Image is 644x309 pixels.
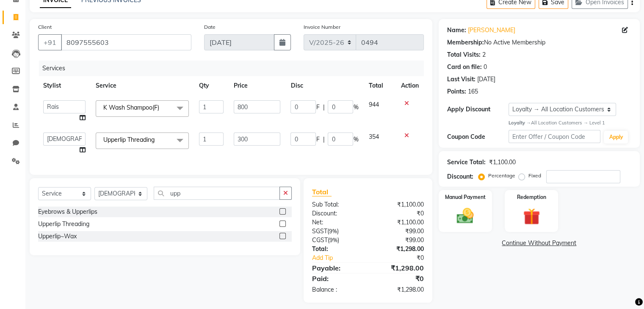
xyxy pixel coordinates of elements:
div: Last Visit: [447,75,475,84]
div: Net: [306,218,368,227]
div: Upperlip Threading [38,220,89,229]
th: Action [396,76,424,95]
div: ₹1,100.00 [489,158,516,167]
strong: Loyalty → [509,120,531,126]
div: No Active Membership [447,38,631,47]
div: Total Visits: [447,50,481,59]
div: 0 [484,63,487,72]
span: % [353,103,358,112]
div: ₹99.00 [368,227,430,236]
div: ₹0 [378,254,430,262]
div: ( ) [306,227,368,236]
div: ( ) [306,236,368,245]
img: _gift.svg [518,206,545,227]
div: ₹1,298.00 [368,263,430,273]
input: Enter Offer / Coupon Code [509,130,601,143]
th: Price [229,76,285,95]
span: CGST [312,236,328,244]
span: 354 [368,133,379,141]
span: F [316,135,319,144]
span: Upperlip Threading [103,136,155,143]
button: +91 [38,34,62,50]
div: Sub Total: [306,200,368,209]
div: Payable: [306,263,368,273]
span: Total [312,188,332,196]
div: Services [39,61,430,76]
div: Paid: [306,273,368,284]
input: Search or Scan [154,187,280,200]
th: Stylist [38,76,91,95]
label: Client [38,23,52,31]
div: Card on file: [447,63,482,72]
div: ₹1,298.00 [368,285,430,294]
a: x [155,136,158,143]
div: Discount: [447,172,473,181]
span: K Wash Shampoo(F) [103,104,159,111]
div: Balance : [306,285,368,294]
a: Add Tip [306,254,378,262]
div: ₹0 [368,209,430,218]
div: 165 [468,87,478,96]
span: SGST [312,227,327,235]
span: 9% [329,228,337,235]
span: | [323,135,324,144]
a: [PERSON_NAME] [468,26,515,35]
div: ₹0 [368,273,430,284]
div: ₹1,100.00 [368,200,430,209]
a: Continue Without Payment [440,239,638,248]
label: Fixed [528,172,541,179]
div: Service Total: [447,158,486,167]
div: Name: [447,26,466,35]
span: % [353,135,358,144]
label: Date [204,23,216,31]
div: Discount: [306,209,368,218]
img: _cash.svg [451,206,479,226]
a: x [159,104,163,111]
div: Upperlip~Wax [38,232,77,241]
div: ₹99.00 [368,236,430,245]
input: Search by Name/Mobile/Email/Code [61,34,191,50]
span: 9% [329,237,337,243]
th: Qty [194,76,229,95]
label: Redemption [517,193,546,201]
span: | [323,103,324,112]
th: Service [91,76,194,95]
th: Disc [285,76,363,95]
label: Manual Payment [445,193,486,201]
div: ₹1,298.00 [368,245,430,254]
div: ₹1,100.00 [368,218,430,227]
th: Total [363,76,395,95]
span: 944 [368,101,379,108]
div: Eyebrows & Upperlips [38,207,97,216]
div: [DATE] [477,75,495,84]
div: Apply Discount [447,105,509,114]
label: Percentage [488,172,515,179]
button: Apply [604,131,628,143]
div: All Location Customers → Level 1 [509,119,631,127]
div: Coupon Code [447,132,509,141]
div: 2 [482,50,486,59]
div: Membership: [447,38,484,47]
div: Total: [306,245,368,254]
div: Points: [447,87,466,96]
label: Invoice Number [304,23,340,31]
span: F [316,103,319,112]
